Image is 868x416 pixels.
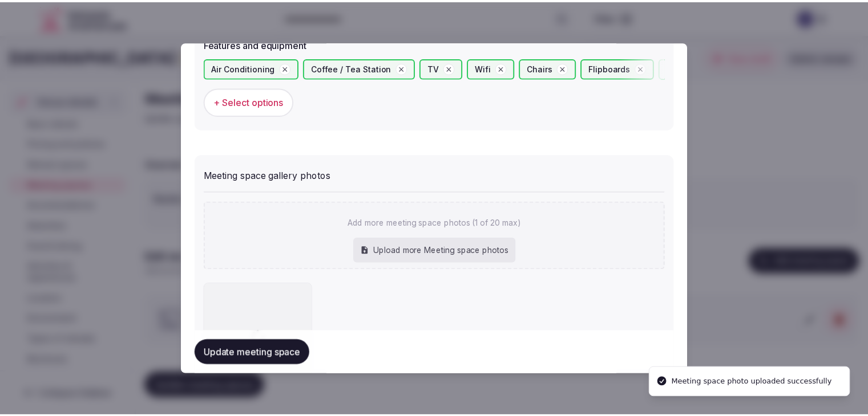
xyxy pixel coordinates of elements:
div: Air Conditioning [205,58,301,78]
label: Features and equipment [205,39,671,48]
div: Upload more Meeting space photos [357,238,520,263]
div: Flipboards [586,58,660,78]
div: Microphone (wireless) [665,58,786,78]
button: + Select options [205,87,296,116]
div: TV [423,58,467,78]
div: Coffee / Tea Station [306,58,419,78]
span: + Select options [216,95,286,108]
button: Update meeting space [196,340,312,365]
div: Meeting space gallery photos [205,164,671,182]
p: Add more meeting space photos (1 of 20 max) [351,217,526,229]
div: Chairs [524,58,582,78]
div: Wifi [471,58,519,78]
